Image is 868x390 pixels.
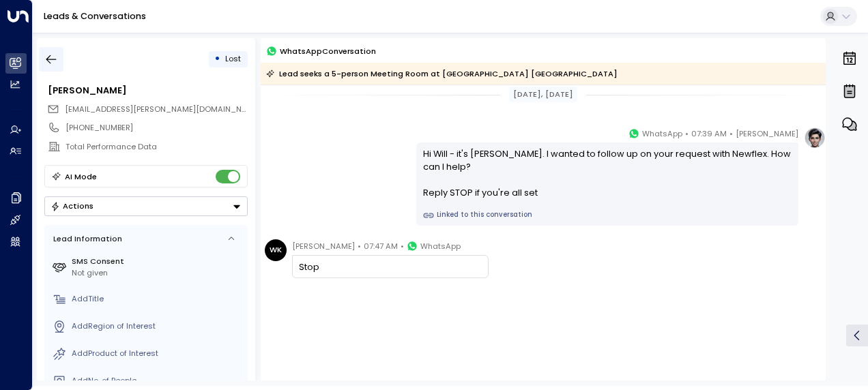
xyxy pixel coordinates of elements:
span: [EMAIL_ADDRESS][PERSON_NAME][DOMAIN_NAME] [65,104,261,115]
div: Lead Information [49,233,122,245]
a: Linked to this conversation [423,210,792,221]
span: [PERSON_NAME] [292,239,355,253]
span: WhatsApp Conversation [280,45,376,57]
div: AddTitle [72,293,243,305]
div: WK [265,239,287,261]
span: • [685,127,689,140]
div: Button group with a nested menu [44,196,248,216]
button: Actions [44,196,248,216]
div: [PERSON_NAME] [48,84,247,97]
label: SMS Consent [72,256,243,267]
span: [PERSON_NAME] [736,127,798,140]
div: AI Mode [65,170,97,183]
div: Stop [299,260,481,273]
div: Not given [72,267,243,279]
div: Actions [50,201,93,211]
span: will.kendall@totalperformancedata.com [65,104,248,115]
span: 07:39 AM [691,127,727,140]
div: [DATE], [DATE] [509,87,578,102]
div: AddRegion of Interest [72,320,243,332]
span: Lost [225,53,241,64]
span: • [729,127,733,140]
span: WhatsApp [420,239,461,253]
span: 07:47 AM [364,239,398,253]
div: Total Performance Data [66,141,247,153]
div: Hi Will - it's [PERSON_NAME]. I wanted to follow up on your request with Newflex. How can I help?... [423,147,792,200]
a: Leads & Conversations [44,10,146,22]
img: profile-logo.png [804,127,826,149]
div: AddProduct of Interest [72,348,243,359]
span: WhatsApp [642,127,682,140]
div: Lead seeks a 5-person Meeting Room at [GEOGRAPHIC_DATA] [GEOGRAPHIC_DATA] [266,67,618,80]
span: • [358,239,361,253]
div: [PHONE_NUMBER] [66,122,247,134]
div: • [214,49,220,69]
span: • [401,239,404,253]
div: AddNo. of People [72,375,243,387]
